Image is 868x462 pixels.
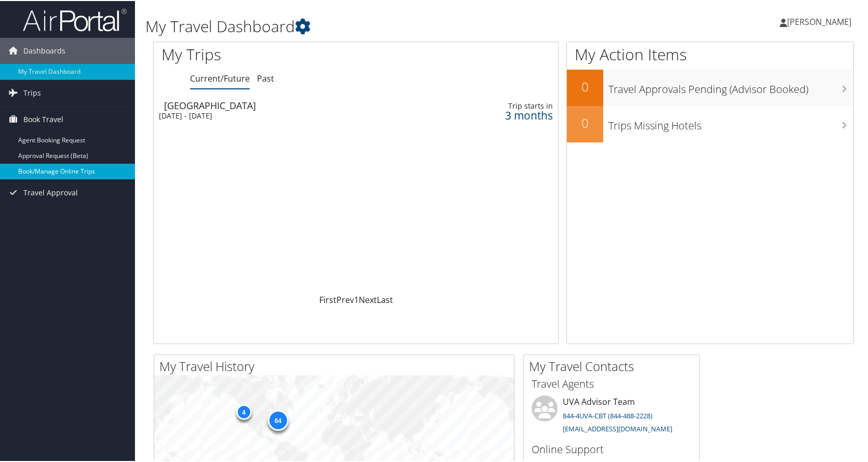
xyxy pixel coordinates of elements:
[336,293,354,305] a: Prev
[145,15,623,36] h1: My Travel Dashboard
[377,293,393,305] a: Last
[319,293,336,305] a: First
[780,5,862,36] a: [PERSON_NAME]
[190,72,250,83] a: Current/Future
[563,410,653,419] a: 844-4UVA-CBT (844-488-2228)
[451,110,553,119] div: 3 months
[787,15,851,27] span: [PERSON_NAME]
[257,72,274,83] a: Past
[451,100,553,110] div: Trip starts in
[359,293,377,305] a: Next
[23,179,78,205] span: Travel Approval
[23,7,127,31] img: airportal-logo.png
[526,394,697,437] li: UVA Advisor Team
[236,403,251,419] div: 4
[532,441,691,456] h3: Online Support
[267,409,288,430] div: 64
[567,105,853,141] a: 0Trips Missing Hotels
[567,77,603,95] h2: 0
[161,43,382,64] h1: My Trips
[567,69,853,105] a: 0Travel Approvals Pending (Advisor Booked)
[23,105,63,131] span: Book Travel
[608,112,853,132] h3: Trips Missing Hotels
[23,79,41,105] span: Trips
[164,100,404,109] div: [GEOGRAPHIC_DATA]
[563,423,672,432] a: [EMAIL_ADDRESS][DOMAIN_NAME]
[529,357,699,374] h2: My Travel Contacts
[159,357,514,374] h2: My Travel History
[532,376,691,390] h3: Travel Agents
[159,110,399,120] div: [DATE] - [DATE]
[567,113,603,131] h2: 0
[354,293,359,305] a: 1
[23,37,65,63] span: Dashboards
[608,76,853,96] h3: Travel Approvals Pending (Advisor Booked)
[567,43,853,64] h1: My Action Items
